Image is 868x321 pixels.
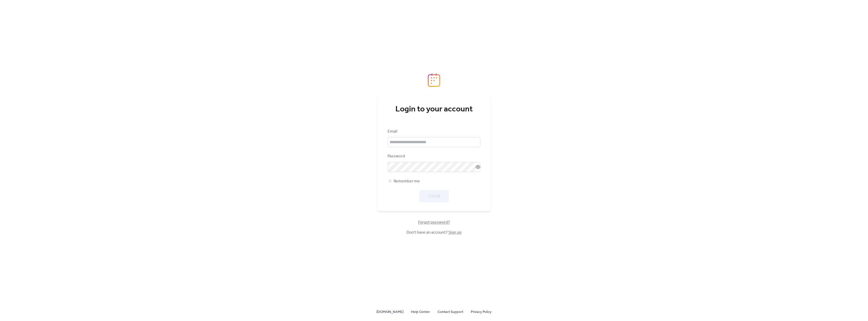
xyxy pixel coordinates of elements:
[471,309,492,315] span: Privacy Policy
[388,129,479,135] div: Email
[406,230,462,236] span: Don't have an account?
[418,221,450,224] a: Forgot password?
[411,309,430,315] a: Help Center
[394,178,420,184] span: Remember me
[411,309,430,315] span: Help Center
[448,229,462,236] a: Sign up
[388,104,480,114] div: Login to your account
[376,309,403,315] span: [DOMAIN_NAME]
[376,309,403,315] a: [DOMAIN_NAME]
[438,309,463,315] span: Contact Support
[388,153,479,159] div: Password
[438,309,463,315] a: Contact Support
[471,309,492,315] a: Privacy Policy
[428,73,440,87] img: logo
[418,219,450,226] span: Forgot password?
